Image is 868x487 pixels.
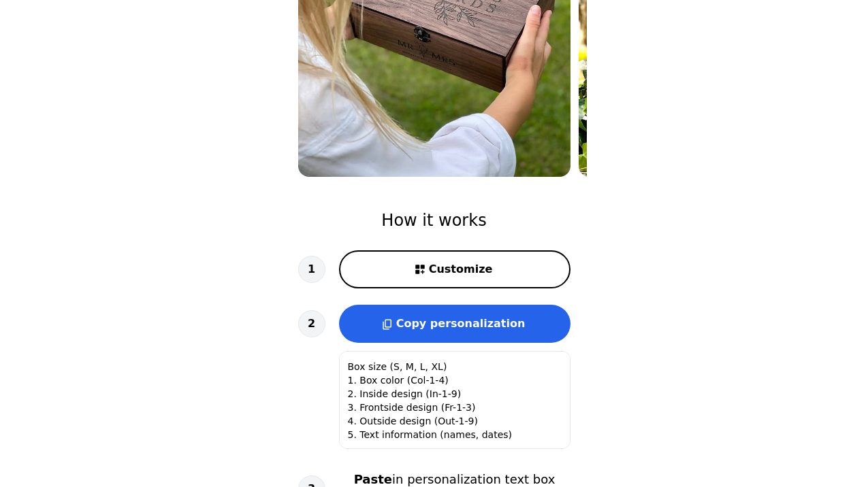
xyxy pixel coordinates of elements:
[308,316,315,332] span: 2
[298,209,570,231] h2: How it works
[308,261,315,278] span: 1
[429,261,493,278] span: Customize
[339,250,570,288] button: Customize
[339,305,570,343] button: Copy personalization
[354,472,392,486] b: Paste
[396,317,526,330] span: Copy personalization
